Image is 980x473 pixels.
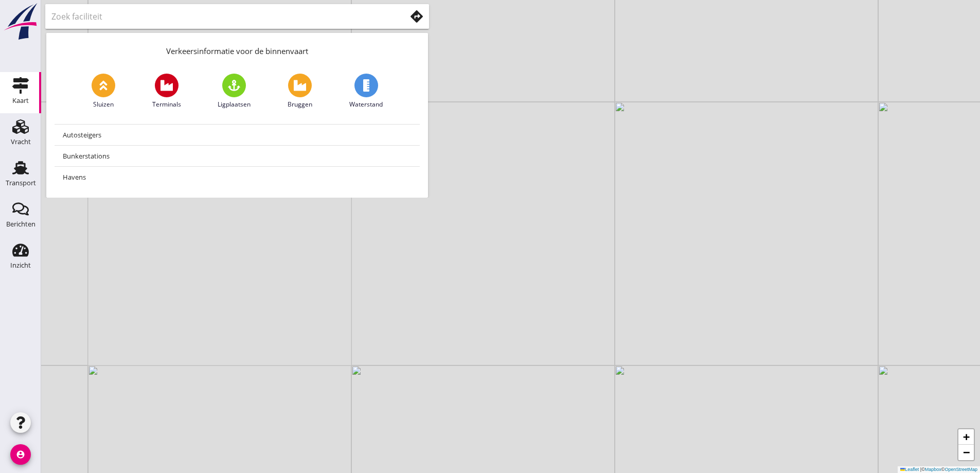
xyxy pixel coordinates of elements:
div: Autosteigers [63,129,412,141]
a: Zoom in [958,429,974,445]
span: Ligplaatsen [218,100,251,109]
span: − [963,446,970,459]
a: Sluizen [92,74,115,109]
span: | [920,467,921,472]
a: Terminals [152,74,181,109]
i: account_circle [10,444,31,465]
span: Terminals [152,100,181,109]
div: Verkeersinformatie voor de binnenvaart [46,33,428,65]
div: Transport [6,180,36,186]
a: Leaflet [900,467,919,472]
span: Waterstand [349,100,383,109]
span: Bruggen [288,100,312,109]
div: Bunkerstations [63,150,412,162]
div: Inzicht [10,262,31,269]
div: Kaart [12,97,29,104]
a: Bruggen [288,74,312,109]
a: OpenStreetMap [945,467,977,472]
div: Vracht [11,138,31,145]
a: Waterstand [349,74,383,109]
a: Zoom out [958,445,974,460]
a: Ligplaatsen [218,74,251,109]
span: + [963,430,970,443]
div: Berichten [6,221,35,227]
div: © © [898,466,980,473]
a: Mapbox [925,467,941,472]
span: Sluizen [93,100,114,109]
div: Havens [63,171,412,183]
input: Zoek faciliteit [51,8,391,25]
img: logo-small.a267ee39.svg [2,3,39,41]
